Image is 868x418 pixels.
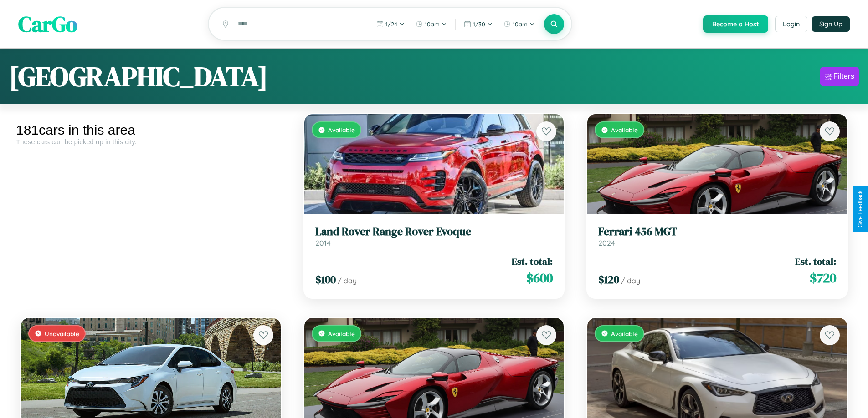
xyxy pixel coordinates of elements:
span: Available [611,330,638,337]
span: 2024 [598,238,615,247]
span: 10am [425,20,440,28]
span: $ 600 [526,269,553,287]
span: Available [328,126,355,134]
button: 1/30 [459,17,497,31]
button: Become a Host [703,15,768,33]
span: $ 120 [598,272,619,287]
a: Land Rover Range Rover Evoque2014 [315,225,553,247]
span: / day [338,276,357,285]
span: CarGo [18,9,77,39]
div: These cars can be picked up in this city. [16,138,286,146]
button: Login [775,16,807,32]
button: Sign Up [812,16,850,32]
span: 1 / 30 [473,20,485,28]
span: Available [328,330,355,337]
span: Est. total: [795,255,836,268]
button: 10am [499,17,539,31]
span: $ 100 [315,272,336,287]
span: Est. total: [512,255,553,268]
span: Available [611,126,638,134]
span: 2014 [315,238,331,247]
h1: [GEOGRAPHIC_DATA] [9,58,268,95]
button: 10am [411,17,452,31]
button: Filters [820,67,859,86]
span: 1 / 24 [385,20,397,28]
div: Give Feedback [857,191,863,227]
button: 1/24 [372,17,409,31]
h3: Land Rover Range Rover Evoque [315,225,553,238]
span: 10am [513,20,528,28]
div: 181 cars in this area [16,122,286,138]
span: $ 720 [810,269,836,287]
div: Filters [833,72,854,81]
span: Unavailable [45,330,79,337]
span: / day [621,276,640,285]
h3: Ferrari 456 MGT [598,225,836,238]
a: Ferrari 456 MGT2024 [598,225,836,247]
